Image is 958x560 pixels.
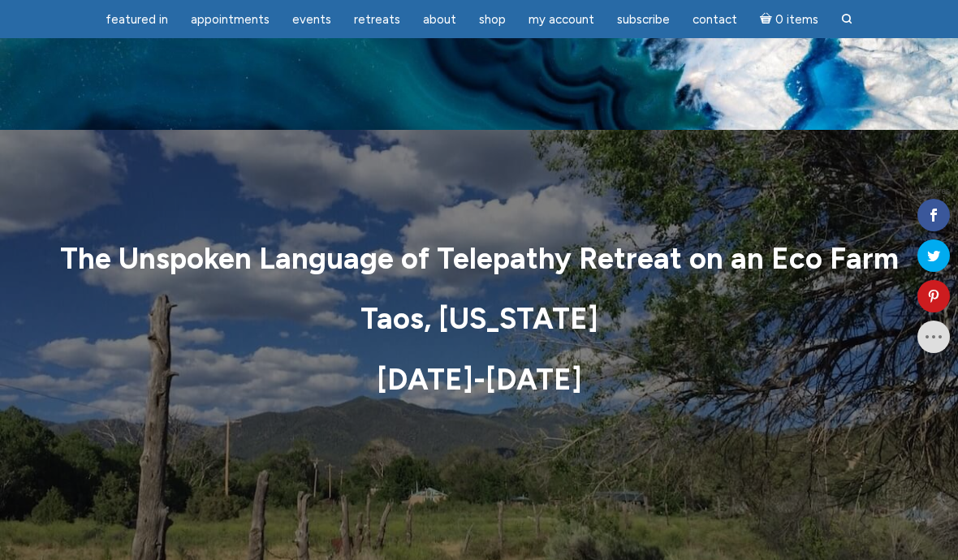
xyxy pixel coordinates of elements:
[683,4,747,36] a: Contact
[283,4,341,36] a: Events
[529,12,594,27] span: My Account
[479,12,506,27] span: Shop
[181,4,279,36] a: Appointments
[344,4,410,36] a: Retreats
[191,12,270,27] span: Appointments
[775,14,818,26] span: 0 items
[760,12,775,27] i: Cart
[60,241,899,276] strong: The Unspoken Language of Telepathy Retreat on an Eco Farm
[106,12,168,27] span: featured in
[617,12,670,27] span: Subscribe
[96,4,178,36] a: featured in
[693,12,737,27] span: Contact
[423,12,456,27] span: About
[750,2,828,36] a: Cart0 items
[292,12,331,27] span: Events
[519,4,604,36] a: My Account
[469,4,516,36] a: Shop
[354,12,400,27] span: Retreats
[413,4,466,36] a: About
[607,4,680,36] a: Subscribe
[924,187,950,196] span: Shares
[377,362,582,397] strong: [DATE]-[DATE]
[360,301,598,336] strong: Taos, [US_STATE]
